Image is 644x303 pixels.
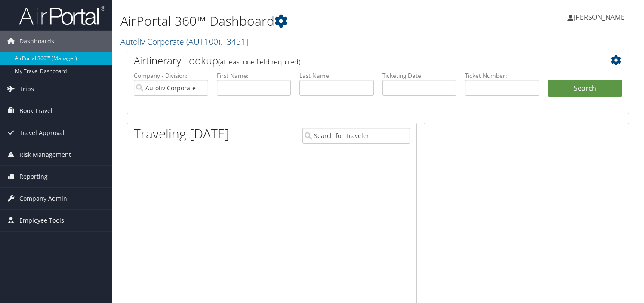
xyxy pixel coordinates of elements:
[186,36,220,47] span: ( AUT100 )
[19,31,54,52] span: Dashboards
[218,57,300,67] span: (at least one field required)
[220,36,248,47] span: , [ 3451 ]
[19,188,67,209] span: Company Admin
[120,36,248,47] a: Autoliv Corporate
[217,71,291,80] label: First Name:
[19,144,71,165] span: Risk Management
[465,71,539,80] label: Ticket Number:
[299,71,374,80] label: Last Name:
[120,12,464,30] h1: AirPortal 360™ Dashboard
[19,78,34,100] span: Trips
[573,12,627,22] span: [PERSON_NAME]
[567,4,635,30] a: [PERSON_NAME]
[134,125,229,143] h1: Traveling [DATE]
[19,166,48,187] span: Reporting
[382,71,457,80] label: Ticketing Date:
[302,128,410,144] input: Search for Traveler
[134,53,580,68] h2: Airtinerary Lookup
[19,210,64,231] span: Employee Tools
[19,6,105,26] img: airportal-logo.png
[134,71,208,80] label: Company - Division:
[548,80,622,97] button: Search
[19,100,52,122] span: Book Travel
[19,122,65,144] span: Travel Approval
